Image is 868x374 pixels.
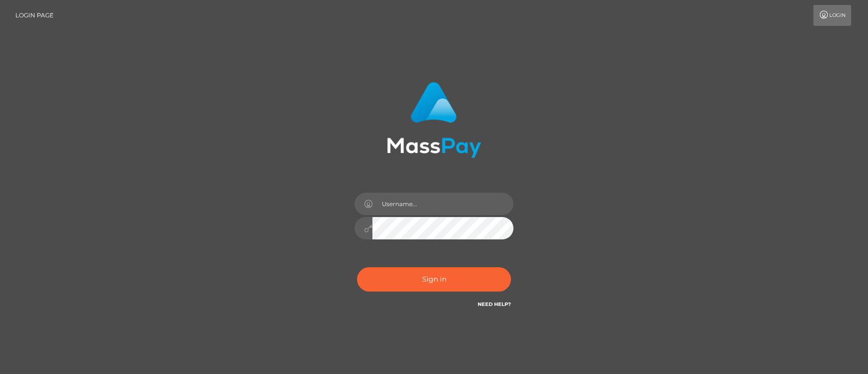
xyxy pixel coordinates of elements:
[372,193,513,215] input: Username...
[813,5,851,26] a: Login
[15,5,54,26] a: Login Page
[357,267,511,292] button: Sign in
[478,301,511,307] a: Need Help?
[387,82,481,158] img: MassPay Login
